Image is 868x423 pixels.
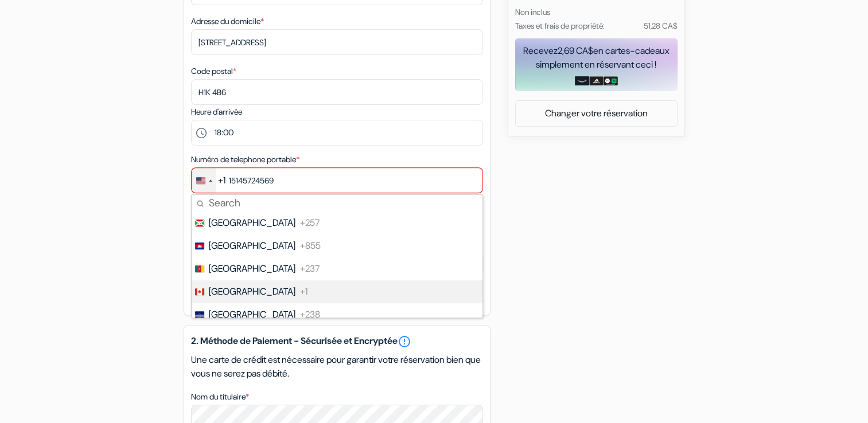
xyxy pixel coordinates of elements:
a: Changer votre réservation [516,103,677,124]
small: 51,28 CA$ [643,21,677,31]
span: +855 [300,239,321,253]
small: Non inclus [515,7,550,17]
p: Une carte de crédit est nécessaire pour garantir votre réservation bien que vous ne serez pas déb... [191,353,483,381]
h5: 2. Méthode de Paiement - Sécurisée et Encryptée [191,335,483,348]
div: Numéro de téléphone invalide [191,193,483,207]
span: +1 [300,285,308,299]
div: Recevez en cartes-cadeaux simplement en réservant ceci ! [515,44,678,72]
button: Change country, selected United States (+1) [192,168,225,193]
label: Nom du titulaire [191,391,249,403]
span: [GEOGRAPHIC_DATA] [209,285,295,299]
span: +238 [300,308,320,322]
span: [GEOGRAPHIC_DATA] [209,239,295,253]
label: Heure d'arrivée [191,106,242,118]
span: 2,69 CA$ [558,45,593,57]
span: [GEOGRAPHIC_DATA] [209,262,295,276]
img: uber-uber-eats-card.png [604,76,618,85]
span: [GEOGRAPHIC_DATA] [209,216,295,230]
div: +1 [218,174,225,187]
input: Search [192,195,482,211]
img: amazon-card-no-text.png [575,76,589,85]
img: adidas-card.png [589,76,604,85]
label: Adresse du domicile [191,15,264,28]
small: Taxes et frais de propriété: [515,21,605,31]
span: [GEOGRAPHIC_DATA] [209,308,295,322]
label: Code postal [191,65,236,77]
label: Numéro de telephone portable [191,154,299,166]
ul: List of countries [192,211,482,318]
span: +237 [300,262,320,276]
a: error_outline [398,335,411,348]
span: +257 [300,216,320,230]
